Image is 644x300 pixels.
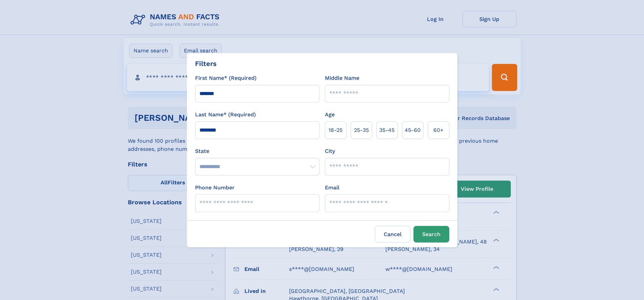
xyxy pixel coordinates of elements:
[325,184,339,192] label: Email
[195,184,235,192] label: Phone Number
[325,147,335,155] label: City
[354,126,369,134] span: 25‑35
[329,126,342,134] span: 18‑25
[405,126,421,134] span: 45‑60
[195,147,319,155] label: State
[195,74,257,82] label: First Name* (Required)
[325,111,335,119] label: Age
[375,226,411,243] label: Cancel
[195,111,256,119] label: Last Name* (Required)
[195,59,217,69] div: Filters
[433,126,444,134] span: 60+
[413,226,449,243] button: Search
[379,126,395,134] span: 35‑45
[325,74,359,82] label: Middle Name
